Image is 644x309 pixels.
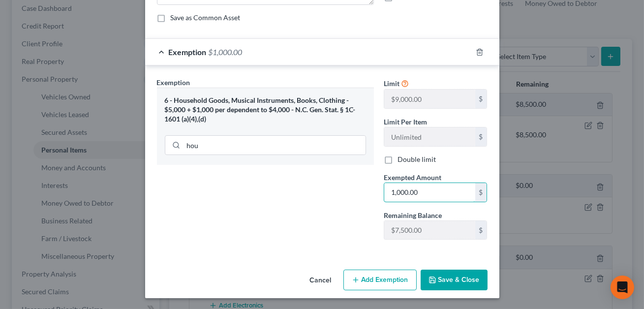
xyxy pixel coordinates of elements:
input: Search exemption rules... [184,136,366,154]
div: Open Intercom Messenger [611,276,634,299]
input: -- [384,127,475,146]
input: 0.00 [384,183,475,202]
div: 6 - Household Goods, Musical Instruments, Books, Clothing - $5,000 + $1,000 per dependent to $4,0... [165,96,366,124]
span: Limit [384,79,399,88]
label: Remaining Balance [384,210,442,220]
input: -- [384,221,475,240]
label: Limit Per Item [384,117,427,127]
label: Save as Common Asset [171,13,241,23]
span: $1,000.00 [209,47,243,57]
label: Double limit [398,154,436,164]
div: $ [475,90,487,108]
span: Exemption [169,47,207,57]
button: Save & Close [421,270,488,290]
span: Exemption [157,78,190,87]
div: $ [475,221,487,240]
input: -- [384,90,475,108]
span: Exempted Amount [384,173,441,182]
button: Cancel [302,271,339,290]
div: $ [475,127,487,146]
div: $ [475,183,487,202]
button: Add Exemption [343,270,417,290]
